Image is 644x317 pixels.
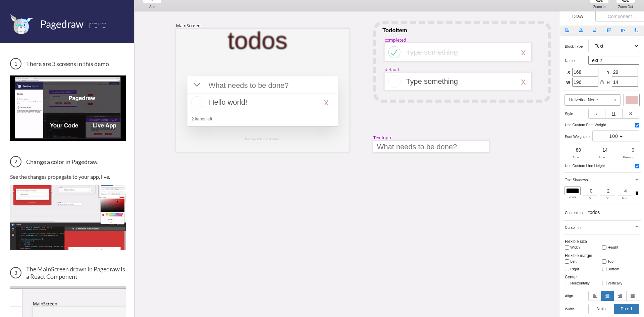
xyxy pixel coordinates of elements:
h5: Vertically [607,281,631,285]
span: Flexible size [565,239,587,244]
input: Vertically [602,281,606,285]
div: Component [595,11,644,21]
div: color [565,195,580,200]
span: Intro [86,18,107,30]
h5: Horizontally [570,281,594,285]
div: todos [227,38,287,42]
h3: There are 3 screens in this demo [10,58,126,69]
span: Flexible margin [565,253,592,258]
u: U [612,111,615,116]
h5: bottom [607,267,631,271]
h3: Change a color in Pagedraw. [10,156,126,167]
h5: Width [570,245,594,249]
div: TextInput [373,135,393,141]
div: Kerning [618,155,639,160]
input: left [565,259,569,264]
span: font weight [565,135,585,139]
div: Add [140,5,165,9]
input: Horizontally [565,281,569,285]
div: Y [600,196,614,201]
i: code [577,225,582,230]
img: 3 screens [10,75,126,141]
div: Draw [560,11,595,21]
div: blur [618,196,632,201]
span: cursor [565,225,576,229]
i: add [635,177,639,182]
span: W [566,80,570,86]
span: Content [565,211,578,215]
input: bottom [602,267,606,271]
h3: The MainScreen drawn in Pagedraw is a React Component [10,265,126,280]
button: U [605,109,622,119]
h5: use custom font weight [565,123,608,127]
div: todos [588,209,600,216]
h5: use custom line height [565,164,607,168]
input: top [602,259,606,264]
span: Y [606,70,610,76]
div: Size [565,155,586,160]
button: I [588,109,605,119]
h5: Height [607,245,631,249]
i: code [586,135,590,139]
div: Helvetica Neue [569,98,598,102]
button: Auto [588,304,614,314]
h5: right [570,267,594,271]
img: Change a color in Pagedraw [10,185,126,250]
div: completed [385,37,407,43]
i: code [579,211,584,215]
span: X [566,70,570,76]
img: favicon.png [10,13,34,35]
h5: top [607,259,631,263]
div: x [521,76,526,87]
span: Center [565,275,577,279]
span: H [606,80,610,86]
input: use custom font weight [635,123,639,127]
input: right [565,267,569,271]
button: S [622,109,639,119]
span: Pagedraw [40,18,84,30]
s: S [629,111,632,116]
h5: left [570,259,594,263]
i: delete [635,189,639,197]
h5: style [565,112,588,116]
div: Zoom Out [613,5,638,9]
input: Width [565,245,569,250]
div: Zoom In [587,5,612,9]
h5: align [565,294,588,298]
h5: name [565,59,588,63]
span: 100 [609,134,618,139]
i: lock_open [600,80,604,85]
div: default [385,66,399,72]
p: See the changes propagate to your app, live. [10,173,126,180]
div: X [583,196,597,201]
input: Height [602,245,606,250]
i: I [596,111,597,116]
button: Fixed [614,304,640,314]
span: Line [599,155,605,159]
input: Text 2 [588,56,639,65]
h5: width [565,307,588,311]
h5: text shadows [565,178,590,182]
div: MainScreen [176,23,201,29]
button: 100 [592,130,639,142]
i: add [635,224,639,229]
h5: Block type [565,44,588,48]
input: use custom line height [635,164,639,168]
div: x [521,47,526,57]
